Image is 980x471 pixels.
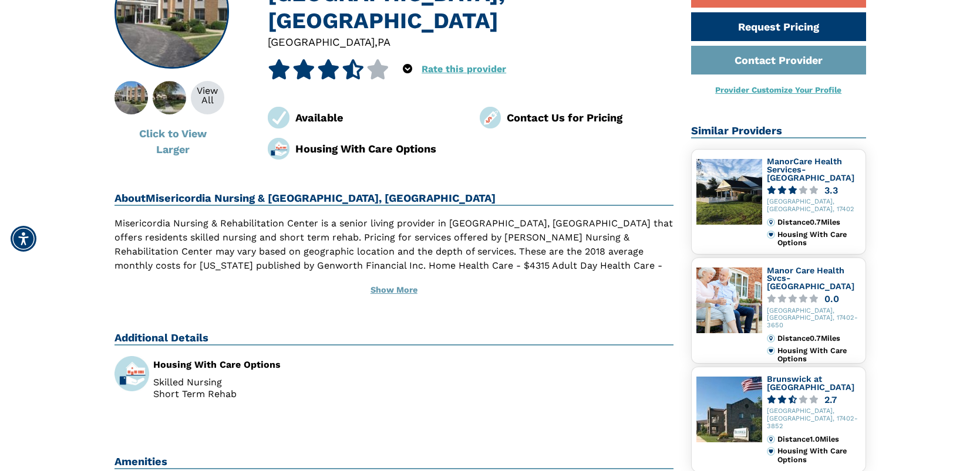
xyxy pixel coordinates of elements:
span: PA [378,36,390,48]
div: 2.7 [824,395,837,404]
h2: About Misericordia Nursing & [GEOGRAPHIC_DATA], [GEOGRAPHIC_DATA] [114,192,674,206]
a: Brunswick at [GEOGRAPHIC_DATA] [767,374,854,392]
a: Contact Provider [691,46,866,74]
div: [GEOGRAPHIC_DATA], [GEOGRAPHIC_DATA], 17402-3852 [767,408,861,430]
div: Housing With Care Options [153,360,385,370]
div: Distance 0.7 Miles [777,218,860,226]
div: Housing With Care Options [777,447,860,464]
div: Accessibility Menu [11,226,36,252]
img: primary.svg [767,447,775,455]
h2: Amenities [114,455,674,469]
button: Click to View Larger [114,119,232,164]
div: Available [295,110,462,126]
img: Misericordia Nursing & Rehabilitation Center, York PA [102,81,161,114]
a: Request Pricing [691,12,866,41]
a: 2.7 [767,395,861,404]
span: , [375,36,378,48]
div: 3.3 [824,186,838,195]
img: About Misericordia Nursing & Rehabilitation Center, York PA [140,81,199,114]
h2: Additional Details [114,331,674,345]
div: View All [191,86,224,105]
div: [GEOGRAPHIC_DATA], [GEOGRAPHIC_DATA], 17402 [767,198,861,214]
div: [GEOGRAPHIC_DATA], [GEOGRAPHIC_DATA], 17402-3650 [767,307,861,330]
div: Distance 0.7 Miles [777,334,860,343]
button: Show More [114,277,674,303]
img: distance.svg [767,334,775,343]
img: primary.svg [767,347,775,355]
li: Skilled Nursing [153,378,385,387]
div: Housing With Care Options [777,347,860,364]
a: Rate this provider [422,63,506,74]
a: ManorCare Health Services-[GEOGRAPHIC_DATA] [767,157,854,182]
p: Misericordia Nursing & Rehabilitation Center is a senior living provider in [GEOGRAPHIC_DATA], [G... [114,216,674,315]
div: 0.0 [824,294,839,303]
a: 3.3 [767,186,861,195]
a: Provider Customize Your Profile [715,85,841,94]
div: Housing With Care Options [777,231,860,248]
div: Housing With Care Options [295,141,462,157]
img: primary.svg [767,231,775,239]
a: Manor Care Health Svcs-[GEOGRAPHIC_DATA] [767,266,854,291]
li: Short Term Rehab [153,389,385,399]
h2: Similar Providers [691,124,866,138]
div: Contact Us for Pricing [507,110,673,126]
span: [GEOGRAPHIC_DATA] [268,36,375,48]
div: Popover trigger [403,59,412,79]
a: 0.0 [767,294,861,303]
div: Distance 1.0 Miles [777,435,860,443]
img: distance.svg [767,218,775,226]
img: distance.svg [767,435,775,443]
